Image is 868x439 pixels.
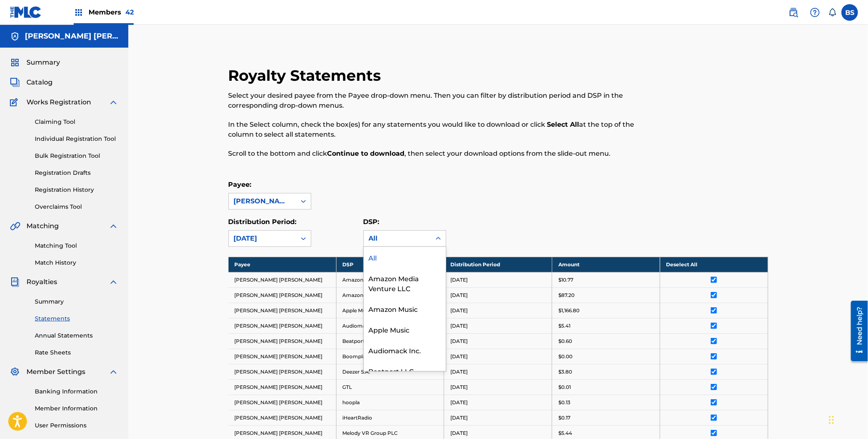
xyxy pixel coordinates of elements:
img: expand [108,97,118,107]
div: Help [807,4,823,21]
td: Audiomack Inc. [336,318,444,333]
p: $10.77 [558,276,573,284]
p: Select your desired payee from the Payee drop-down menu. Then you can filter by distribution peri... [228,91,644,111]
img: Catalog [10,77,20,87]
a: Member Information [35,404,118,413]
td: GTL [336,379,444,395]
td: [DATE] [444,364,552,379]
p: $5.44 [558,429,572,437]
div: Beatport LLC [364,360,446,381]
label: Payee: [228,181,252,188]
span: Works Registration [26,97,91,107]
a: Annual Statements [35,331,118,340]
td: [PERSON_NAME] [PERSON_NAME] [228,318,337,333]
p: $0.01 [558,384,571,391]
td: [PERSON_NAME] [PERSON_NAME] [228,379,337,395]
td: [DATE] [444,287,552,303]
a: Claiming Tool [35,118,118,126]
p: $0.00 [558,353,572,360]
p: $0.60 [558,338,572,345]
div: [DATE] [234,234,291,244]
img: expand [108,277,118,287]
a: Match History [35,258,118,267]
img: Works Registration [10,97,21,107]
img: Matching [10,221,20,231]
span: Royalties [26,277,57,287]
th: DSP [336,257,444,272]
span: Matching [26,221,59,231]
td: Amazon Music [336,287,444,303]
td: [DATE] [444,303,552,318]
p: In the Select column, check the box(es) for any statements you would like to download or click at... [228,120,644,140]
td: Deezer S.A. [336,364,444,379]
a: Bulk Registration Tool [35,152,118,160]
img: Top Rightsholders [74,7,84,17]
td: iHeartRadio [336,410,444,425]
img: help [810,7,820,17]
img: Accounts [10,31,20,41]
div: Notifications [828,8,837,17]
td: Beatport LLC [336,333,444,349]
label: DSP: [363,218,380,226]
label: Distribution Period: [228,218,297,226]
a: Registration History [35,186,118,194]
img: MLC Logo [10,6,42,18]
a: User Permissions [35,421,118,430]
td: Apple Music [336,303,444,318]
a: Summary [35,297,118,306]
div: Audiomack Inc. [364,340,446,360]
th: Payee [228,257,337,272]
td: [PERSON_NAME] [PERSON_NAME] [228,333,337,349]
td: [DATE] [444,379,552,395]
img: Member Settings [10,367,20,377]
div: Amazon Music [364,298,446,319]
p: $0.17 [558,414,570,422]
img: expand [108,221,118,231]
p: $1,166.80 [558,307,579,314]
td: [DATE] [444,395,552,410]
a: Public Search [785,4,802,21]
span: Catalog [26,77,53,87]
img: Royalties [10,277,20,287]
p: Scroll to the bottom and click , then select your download options from the slide-out menu. [228,149,644,159]
div: All [369,234,426,244]
a: CatalogCatalog [10,77,53,87]
a: Banking Information [35,387,118,396]
a: Overclaims Tool [35,203,118,211]
td: [DATE] [444,272,552,287]
td: [PERSON_NAME] [PERSON_NAME] [228,410,337,425]
div: Amazon Media Venture LLC [364,268,446,298]
span: Summary [26,58,60,68]
td: [DATE] [444,318,552,333]
td: [DATE] [444,333,552,349]
span: Members [89,7,134,17]
th: Deselect All [660,257,768,272]
th: Distribution Period [444,257,552,272]
div: Drag [829,408,834,432]
img: search [789,7,798,17]
span: Member Settings [26,367,85,377]
iframe: Chat Widget [827,399,868,439]
td: Boomplay [336,349,444,364]
span: 42 [125,8,134,16]
p: $87.20 [558,292,575,299]
div: Apple Music [364,319,446,340]
a: SummarySummary [10,58,60,68]
td: [PERSON_NAME] [PERSON_NAME] [228,287,337,303]
img: Summary [10,58,20,68]
div: [PERSON_NAME] [PERSON_NAME] [234,196,291,206]
p: $0.13 [558,399,570,406]
td: [PERSON_NAME] [PERSON_NAME] [228,272,337,287]
a: Registration Drafts [35,169,118,177]
img: expand [108,367,118,377]
div: User Menu [842,4,858,21]
a: Matching Tool [35,241,118,250]
td: [DATE] [444,349,552,364]
p: $5.41 [558,322,570,330]
h5: Kaelin Kerry Ellis [25,31,118,41]
td: Amazon Media Venture LLC [336,272,444,287]
h2: Royalty Statements [228,66,385,85]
